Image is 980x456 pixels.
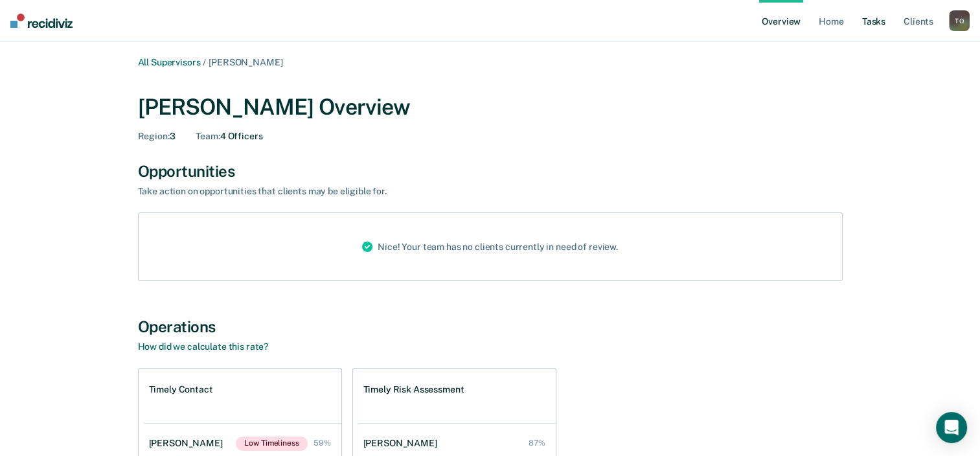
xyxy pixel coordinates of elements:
h1: Timely Contact [149,384,213,395]
h1: Timely Risk Assessment [363,384,464,395]
span: [PERSON_NAME] [209,57,282,67]
div: T O [949,10,970,31]
div: [PERSON_NAME] [149,438,228,449]
span: Low Timeliness [236,437,307,451]
div: Take action on opportunities that clients may be eligible for. [138,186,591,197]
div: [PERSON_NAME] [363,438,442,449]
span: Region : [138,131,170,141]
a: All Supervisors [138,57,201,67]
div: Operations [138,317,843,336]
a: How did we calculate this rate? [138,341,269,352]
span: / [200,57,209,67]
button: TO [949,10,970,31]
div: 87% [529,439,545,448]
div: [PERSON_NAME] Overview [138,94,843,120]
div: Open Intercom Messenger [936,412,967,443]
div: 59% [313,439,331,448]
div: 3 [138,131,176,142]
span: Team : [196,131,220,141]
div: 4 Officers [196,131,262,142]
img: Recidiviz [10,14,73,28]
div: Nice! Your team has no clients currently in need of review. [352,213,628,280]
div: Opportunities [138,162,843,181]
